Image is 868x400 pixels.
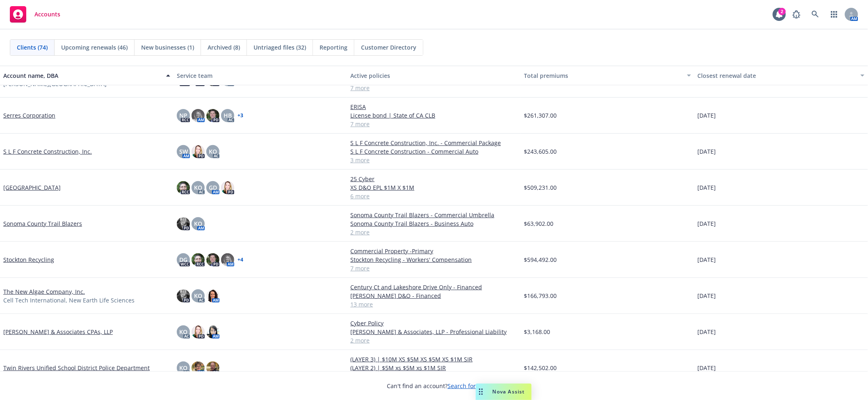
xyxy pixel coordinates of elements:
[524,327,550,336] span: $3,168.00
[192,145,205,158] img: photo
[209,183,217,192] span: GD
[524,183,557,192] span: $509,231.00
[698,147,716,156] span: [DATE]
[698,327,716,336] span: [DATE]
[221,181,234,194] img: photo
[7,3,64,26] a: Accounts
[350,175,517,183] a: 25 Cyber
[3,219,82,228] a: Sonoma County Trail Blazers
[788,6,805,23] a: Report a Bug
[238,113,243,118] a: + 3
[698,219,716,228] span: [DATE]
[17,43,48,52] span: Clients (74)
[476,384,486,400] div: Drag to move
[350,102,517,111] a: ERISA
[179,147,188,156] span: SW
[698,111,716,120] span: [DATE]
[779,8,786,15] div: 2
[698,291,716,300] span: [DATE]
[350,147,517,156] a: S L F Concrete Construction - Commercial Auto
[238,257,243,262] a: + 4
[698,183,716,192] span: [DATE]
[350,156,517,164] a: 3 more
[524,147,557,156] span: $243,605.00
[3,71,161,80] div: Account name, DBA
[350,247,517,255] a: Commercial Property -Primary
[350,283,517,291] a: Century Ct and Lakeshore Drive Only - Financed
[192,325,205,339] img: photo
[698,364,716,372] span: [DATE]
[3,296,135,305] span: Cell Tech International, New Earth Life Sciences
[698,71,856,80] div: Closest renewal date
[320,43,347,52] span: Reporting
[350,183,517,192] a: XS D&O EPL $1M X $1M
[476,384,532,400] button: Nova Assist
[387,382,481,390] span: Can't find an account?
[350,228,517,236] a: 2 more
[524,71,682,80] div: Total premiums
[177,71,344,80] div: Service team
[179,111,187,120] span: NP
[350,336,517,345] a: 2 more
[361,43,416,52] span: Customer Directory
[3,147,92,156] a: S L F Concrete Construction, Inc.
[350,192,517,200] a: 6 more
[206,253,219,266] img: photo
[3,111,55,120] a: Serres Corporation
[350,211,517,219] a: Sonoma County Trail Blazers - Commercial Umbrella
[206,289,219,302] img: photo
[209,147,217,156] span: KO
[524,255,557,264] span: $594,492.00
[350,327,517,336] a: [PERSON_NAME] & Associates, LLP - Professional Liability
[350,264,517,273] a: 7 more
[350,111,517,120] a: License bond | State of CA CLB
[179,255,187,264] span: DG
[350,71,517,80] div: Active policies
[194,183,202,192] span: KO
[350,139,517,147] a: S L F Concrete Construction, Inc. - Commercial Package
[206,109,219,122] img: photo
[350,84,517,92] a: 7 more
[350,291,517,300] a: [PERSON_NAME] D&O - Financed
[192,253,205,266] img: photo
[221,253,234,266] img: photo
[3,255,54,264] a: Stockton Recycling
[350,355,517,364] a: (LAYER 3) | $10M XS $5M XS $5M XS $1M SIR
[493,388,525,395] span: Nova Assist
[61,43,128,52] span: Upcoming renewals (46)
[206,325,219,339] img: photo
[194,291,202,300] span: KO
[179,364,187,372] span: KO
[524,111,557,120] span: $261,307.00
[826,6,843,23] a: Switch app
[194,219,202,228] span: KO
[448,382,481,390] a: Search for it
[177,217,190,230] img: photo
[350,300,517,309] a: 13 more
[350,319,517,327] a: Cyber Policy
[192,109,205,122] img: photo
[224,111,232,120] span: HB
[521,66,694,85] button: Total premiums
[34,11,60,18] span: Accounts
[347,66,521,85] button: Active policies
[350,364,517,372] a: (LAYER 2) | $5M xs $5M xs $1M SIR
[141,43,194,52] span: New businesses (1)
[192,361,205,375] img: photo
[206,361,219,375] img: photo
[807,6,824,23] a: Search
[698,255,716,264] span: [DATE]
[208,43,240,52] span: Archived (8)
[179,327,187,336] span: KO
[3,183,61,192] a: [GEOGRAPHIC_DATA]
[254,43,306,52] span: Untriaged files (32)
[3,364,150,372] a: Twin Rivers Unified School District Police Department
[524,291,557,300] span: $166,793.00
[177,181,190,194] img: photo
[174,66,347,85] button: Service team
